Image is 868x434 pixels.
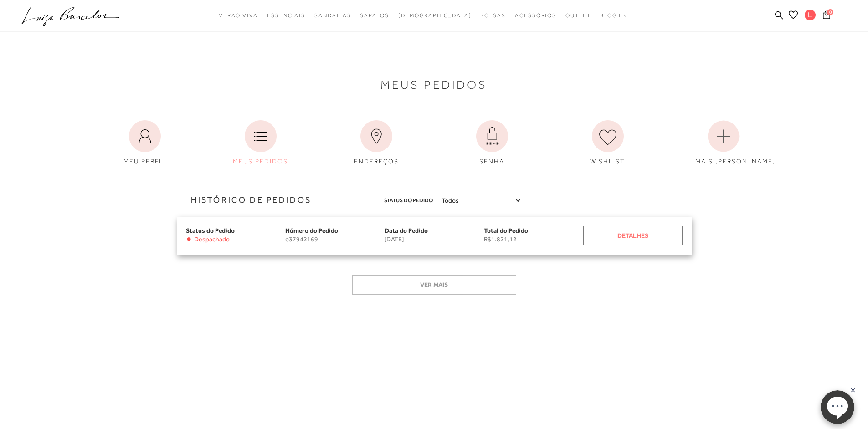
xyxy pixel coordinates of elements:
span: • [186,235,192,243]
span: Status do Pedido [384,196,433,205]
span: 0 [827,9,833,15]
span: ENDEREÇOS [354,158,399,165]
a: noSubCategoriesText [480,7,506,24]
span: WISHLIST [590,158,625,165]
span: Sapatos [360,12,389,19]
a: BLOG LB [600,7,627,24]
span: R$1.821,12 [484,235,583,243]
span: SENHA [479,158,504,165]
span: Número do Pedido [285,227,338,234]
a: noSubCategoriesText [565,7,591,24]
a: noSubCategoriesText [219,7,258,24]
span: Essenciais [267,12,305,19]
a: noSubCategoriesText [515,7,556,24]
span: Acessórios [515,12,556,19]
button: Ver mais [352,275,516,295]
h3: Histórico de Pedidos [7,194,312,206]
span: BLOG LB [600,12,627,19]
span: Total do Pedido [484,227,528,234]
a: MEU PERFIL [110,116,180,171]
a: Detalhes [583,226,683,245]
span: Data do Pedido [385,227,428,234]
span: Meus Pedidos [380,80,488,90]
button: L [801,9,820,23]
a: SENHA [457,116,527,171]
span: Verão Viva [219,12,258,19]
a: ENDEREÇOS [341,116,411,171]
span: L [805,10,816,20]
span: MAIS [PERSON_NAME] [695,158,776,165]
a: noSubCategoriesText [398,7,472,24]
span: Bolsas [480,12,506,19]
a: WISHLIST [573,116,643,171]
span: [DEMOGRAPHIC_DATA] [398,12,472,19]
a: noSubCategoriesText [267,7,305,24]
span: MEUS PEDIDOS [233,158,288,165]
span: Despachado [194,235,230,243]
span: MEU PERFIL [123,158,166,165]
a: MEUS PEDIDOS [226,116,296,171]
a: noSubCategoriesText [360,7,389,24]
span: o37942169 [285,235,385,243]
a: MAIS [PERSON_NAME] [688,116,759,171]
span: [DATE] [385,235,484,243]
button: 0 [820,10,833,22]
span: Status do Pedido [186,227,235,234]
a: noSubCategoriesText [314,7,351,24]
span: Outlet [565,12,591,19]
span: Sandálias [314,12,351,19]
